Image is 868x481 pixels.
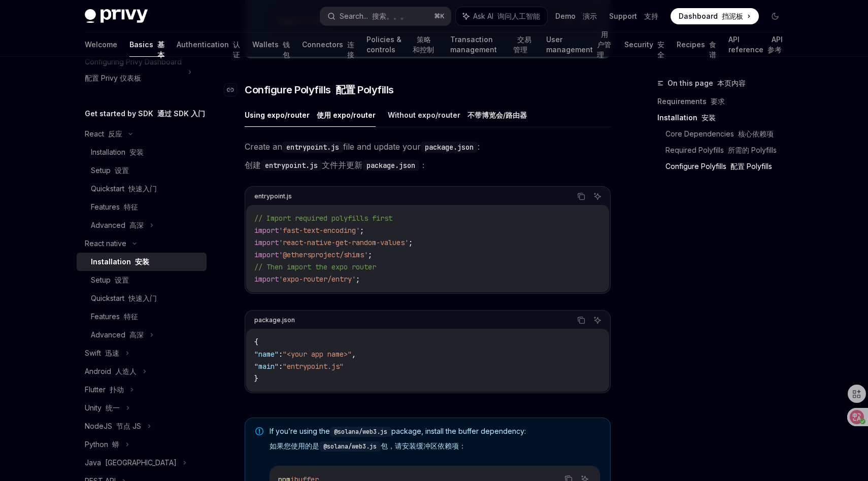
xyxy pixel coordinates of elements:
a: Setup 设置 [77,161,207,180]
button: Toggle dark mode [767,8,783,24]
font: 认证 [233,40,240,59]
span: // Then import the expo router [254,262,376,271]
a: Support 支持 [609,11,658,21]
font: 如果您使用的是 包，请安装缓冲区依赖项： [270,441,466,450]
font: 设置 [115,276,129,284]
span: If you’re using the package, install the buffer dependency: [270,426,600,456]
font: 通过 SDK 入门 [157,109,205,118]
span: import [254,274,279,284]
font: 策略和控制 [413,35,434,54]
span: ⌘ K [434,12,445,20]
a: Authentication 认证 [177,32,240,57]
span: import [254,250,279,259]
font: 迅速 [105,349,119,357]
font: 挡泥板 [722,12,743,20]
a: User management 用户管理 [546,32,613,57]
font: 高深 [129,330,144,339]
img: dark logo [85,9,148,23]
span: , [352,350,356,359]
a: Features 特征 [77,198,207,216]
div: Features [91,311,138,323]
a: Security 安全 [624,32,664,57]
div: Installation [91,256,149,268]
font: 钱包 [283,40,290,59]
span: "entrypoint.js" [283,362,344,371]
a: Demo 演示 [555,11,597,21]
a: Connectors 连接 [302,32,354,57]
button: Ask AI [591,190,604,203]
span: 'expo-router/entry' [279,274,356,284]
div: Java [85,457,177,469]
span: '@ethersproject/shims' [279,250,368,259]
h5: Get started by SDK [85,108,205,120]
span: } [254,374,258,383]
font: 配置 Polyfills [336,84,394,96]
font: 快速入门 [128,294,157,302]
span: ; [409,238,413,247]
a: Installation 安装 [657,110,791,126]
span: import [254,226,279,235]
font: 安装 [702,113,716,122]
span: Ask AI [473,11,540,21]
font: 食谱 [709,40,716,59]
div: entrypoint.js [254,190,292,203]
button: Without expo/router 不带博览会/路由器 [388,103,527,127]
a: Installation 安装 [77,143,207,161]
font: 支持 [644,12,658,20]
a: Wallets 钱包 [252,32,290,57]
span: "main" [254,362,279,371]
div: Quickstart [91,183,157,195]
span: "<your app name>" [283,350,352,359]
code: entrypoint.js [282,142,343,153]
span: "name" [254,350,279,359]
font: 本页内容 [717,79,746,87]
button: Ask AI 询问人工智能 [456,7,547,25]
font: 特征 [124,312,138,321]
a: Policies & controls 策略和控制 [366,32,438,57]
font: [GEOGRAPHIC_DATA] [105,458,177,467]
code: entrypoint.js [261,160,322,171]
a: Transaction management 交易管理 [450,32,534,57]
span: On this page [667,77,746,89]
div: NodeJS [85,420,141,432]
a: Basics 基本 [129,32,164,57]
div: Swift [85,347,119,359]
code: @solana/web3.js [319,441,381,452]
div: React [85,128,122,140]
a: Welcome [85,32,117,57]
a: Quickstart 快速入门 [77,289,207,307]
a: Navigate to header [224,83,245,97]
font: 交易管理 [513,35,531,54]
div: Flutter [85,384,124,396]
code: package.json [362,160,419,171]
span: 'fast-text-encoding' [279,226,360,235]
font: 设置 [115,166,129,175]
button: Copy the contents from the code block [575,314,588,327]
a: Configure Polyfills 配置 Polyfills [665,158,791,175]
font: 安装 [135,257,149,266]
font: 基本 [157,40,164,59]
font: 要求 [711,97,725,106]
font: 配置 Polyfills [730,162,772,170]
div: Advanced [91,329,144,341]
font: 连接 [347,40,354,59]
button: Using expo/router 使用 expo/router [245,103,376,127]
a: Setup 设置 [77,271,207,289]
span: : [279,362,283,371]
div: Advanced [91,219,144,231]
span: : [279,350,283,359]
font: 快速入门 [128,184,157,193]
span: Create an file and update your : [245,140,611,176]
span: import [254,238,279,247]
span: Dashboard [679,11,743,21]
font: 不带博览会/路由器 [468,111,527,119]
a: Required Polyfills 所需的 Polyfills [665,142,791,158]
div: Setup [91,274,129,286]
span: { [254,337,258,347]
span: ; [368,250,372,259]
font: 人造人 [115,367,137,375]
a: Recipes 食谱 [677,32,716,57]
div: Android [85,365,137,377]
font: 创建 文件并更新 ： [245,160,427,170]
font: 蟒 [112,440,119,449]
